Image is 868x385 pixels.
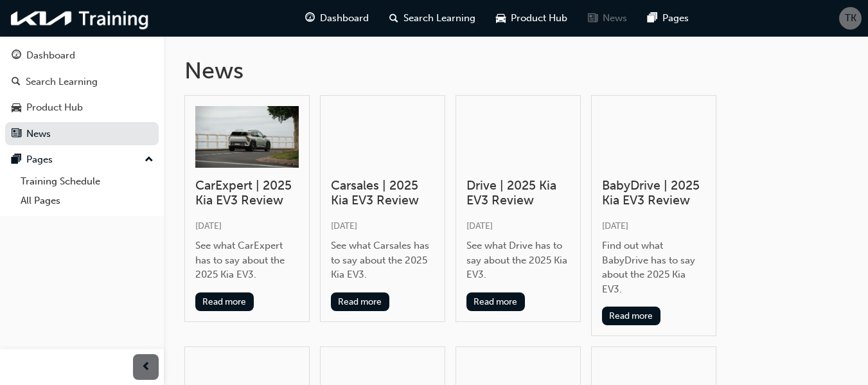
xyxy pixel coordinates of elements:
[466,238,570,282] div: See what Drive has to say about the 2025 Kia EV3.
[12,76,21,88] span: search-icon
[26,152,53,167] div: Pages
[331,178,434,208] h3: Carsales | 2025 Kia EV3 Review
[466,292,525,311] button: Read more
[195,292,254,311] button: Read more
[588,10,598,26] span: news-icon
[6,5,154,31] img: kia-training
[12,129,21,140] span: news-icon
[456,95,581,322] a: Drive | 2025 Kia EV3 Review[DATE]See what Drive has to say about the 2025 Kia EV3.Read more
[466,220,493,231] span: [DATE]
[195,238,299,282] div: See what CarExpert has to say about the 2025 Kia EV3.
[845,11,856,26] span: TK
[184,57,847,85] h1: News
[15,191,159,211] a: All Pages
[5,70,159,94] a: Search Learning
[496,10,506,26] span: car-icon
[466,178,570,208] h3: Drive | 2025 Kia EV3 Review
[295,5,379,31] a: guage-iconDashboard
[602,238,705,296] div: Find out what BabyDrive has to say about the 2025 Kia EV3.
[195,178,299,208] h3: CarExpert | 2025 Kia EV3 Review
[12,50,21,62] span: guage-icon
[5,41,159,148] button: DashboardSearch LearningProduct HubNews
[12,154,21,166] span: pages-icon
[511,11,567,26] span: Product Hub
[26,75,98,89] div: Search Learning
[320,95,445,322] a: Carsales | 2025 Kia EV3 Review[DATE]See what Carsales has to say about the 2025 Kia EV3.Read more
[603,11,627,26] span: News
[662,11,689,26] span: Pages
[320,11,369,26] span: Dashboard
[5,148,159,172] button: Pages
[331,292,389,311] button: Read more
[195,220,222,231] span: [DATE]
[5,44,159,67] a: Dashboard
[578,5,637,31] a: news-iconNews
[12,102,21,114] span: car-icon
[389,10,398,26] span: search-icon
[184,95,310,322] a: CarExpert | 2025 Kia EV3 Review[DATE]See what CarExpert has to say about the 2025 Kia EV3.Read more
[379,5,486,31] a: search-iconSearch Learning
[637,5,699,31] a: pages-iconPages
[26,48,75,63] div: Dashboard
[602,220,628,231] span: [DATE]
[602,178,705,208] h3: BabyDrive | 2025 Kia EV3 Review
[15,172,159,192] a: Training Schedule
[648,10,657,26] span: pages-icon
[26,100,83,115] div: Product Hub
[331,238,434,282] div: See what Carsales has to say about the 2025 Kia EV3.
[486,5,578,31] a: car-iconProduct Hub
[305,10,315,26] span: guage-icon
[591,95,716,337] a: BabyDrive | 2025 Kia EV3 Review[DATE]Find out what BabyDrive has to say about the 2025 Kia EV3.Re...
[5,96,159,120] a: Product Hub
[5,122,159,146] a: News
[331,220,357,231] span: [DATE]
[145,152,154,168] span: up-icon
[839,7,862,30] button: TK
[403,11,475,26] span: Search Learning
[602,307,660,325] button: Read more
[141,359,151,375] span: prev-icon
